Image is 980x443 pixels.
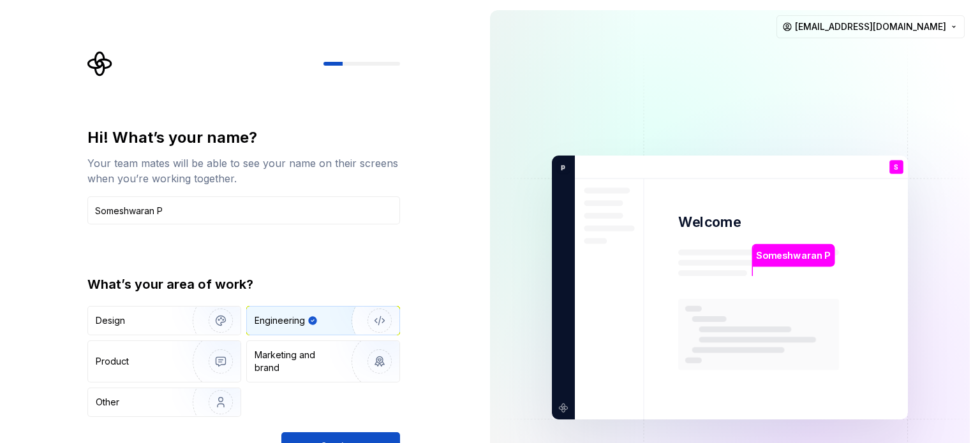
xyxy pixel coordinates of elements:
[87,127,400,148] div: Hi! What’s your name?
[87,275,400,293] div: What’s your area of work?
[87,51,113,76] svg: Supernova Logo
[795,20,946,33] span: [EMAIL_ADDRESS][DOMAIN_NAME]
[96,314,125,327] div: Design
[894,164,898,171] p: S
[87,156,400,186] div: Your team mates will be able to see your name on their screens when you’re working together.
[255,349,341,374] div: Marketing and brand
[776,15,965,38] button: [EMAIL_ADDRESS][DOMAIN_NAME]
[96,396,119,409] div: Other
[556,161,565,173] p: p
[756,249,830,263] p: Someshwaran P
[678,213,741,231] p: Welcome
[87,196,400,224] input: Han Solo
[96,355,129,368] div: Product
[255,314,305,327] div: Engineering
